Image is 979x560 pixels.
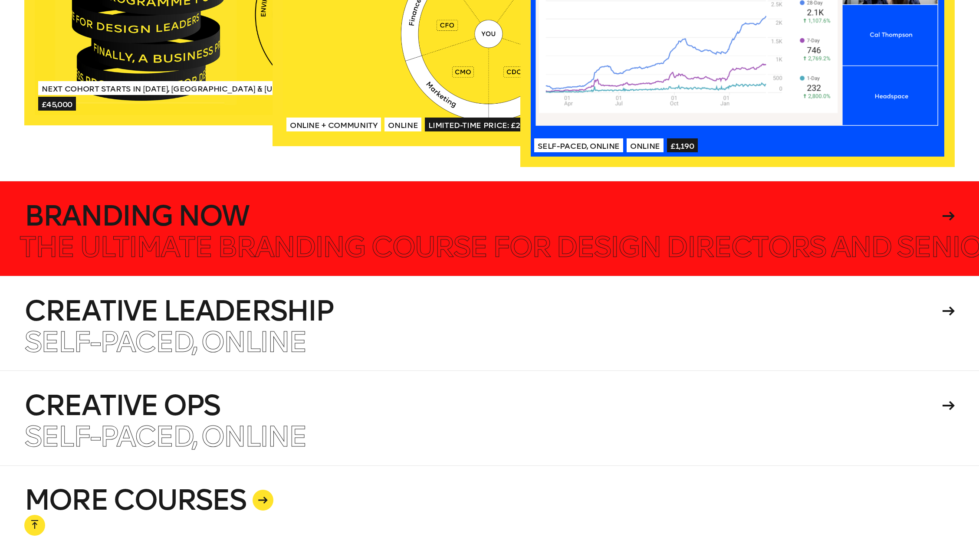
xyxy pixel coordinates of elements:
span: Online [384,118,421,131]
span: Online [627,138,664,152]
span: £1,190 [667,138,698,152]
span: Online + Community [286,118,381,131]
span: Limited-time price: £2,100 [425,118,539,131]
h4: Branding Now [24,202,939,230]
span: £45,000 [38,97,76,111]
h4: Creative Leadership [24,297,939,325]
h4: Creative Ops [24,392,939,419]
span: Self-paced, Online [534,138,623,152]
span: Self-paced, Online [24,419,306,454]
span: Next Cohort Starts in [DATE], [GEOGRAPHIC_DATA] & [US_STATE] [38,81,311,95]
span: Self-paced, Online [24,325,306,359]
